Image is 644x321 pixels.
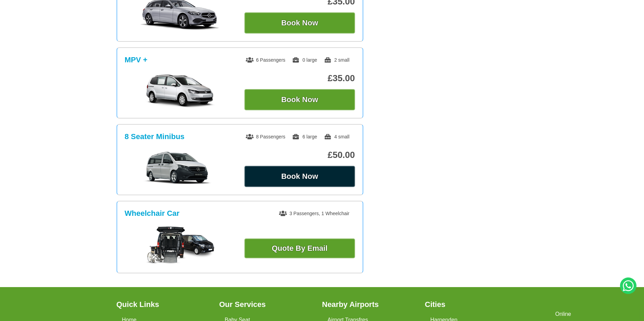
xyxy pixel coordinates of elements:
[219,301,314,308] h3: Our Services
[125,55,148,64] h3: MPV +
[279,211,349,216] span: 3 Passengers, 1 Wheelchair
[146,226,214,264] img: Wheelchair Car
[246,134,285,139] span: 8 Passengers
[246,57,285,63] span: 6 Passengers
[125,209,180,218] h3: Wheelchair Car
[244,166,355,187] button: Book Now
[125,132,185,141] h3: 8 Seater Minibus
[425,301,520,308] h3: Cities
[244,89,355,110] button: Book Now
[324,134,349,139] span: 4 small
[322,301,417,308] h3: Nearby Airports
[244,238,355,258] a: Quote By Email
[324,57,349,63] span: 2 small
[117,301,211,308] h3: Quick Links
[128,74,231,108] img: MPV +
[244,73,355,84] p: £35.00
[550,306,641,321] iframe: chat widget
[128,151,231,185] img: 8 Seater Minibus
[244,150,355,160] p: £50.00
[292,57,317,63] span: 0 large
[244,12,355,34] button: Book Now
[292,134,317,139] span: 6 large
